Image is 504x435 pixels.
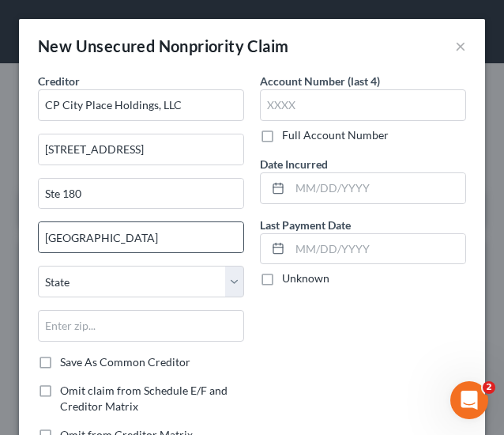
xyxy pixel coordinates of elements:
[260,89,466,121] input: XXXX
[60,354,190,370] label: Save As Common Creditor
[290,173,465,203] input: MM/DD/YYYY
[38,35,288,57] div: New Unsecured Nonpriority Claim
[260,73,380,89] label: Account Number (last 4)
[260,156,328,172] label: Date Incurred
[39,179,243,209] input: Apt, Suite, etc...
[282,127,389,143] label: Full Account Number
[455,36,466,55] button: ×
[260,217,351,233] label: Last Payment Date
[39,134,243,165] input: Enter address...
[38,310,244,342] input: Enter zip...
[38,74,80,88] span: Creditor
[60,384,228,413] span: Omit claim from Schedule E/F and Creditor Matrix
[282,270,329,286] label: Unknown
[39,222,243,252] input: Enter city...
[450,381,488,419] iframe: Intercom live chat
[483,381,495,394] span: 2
[38,89,244,121] input: Search creditor by name...
[290,234,465,264] input: MM/DD/YYYY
